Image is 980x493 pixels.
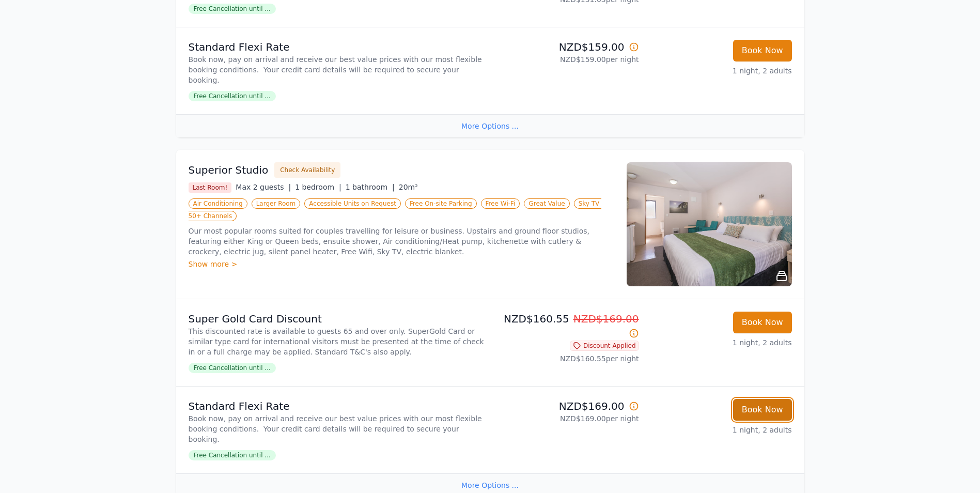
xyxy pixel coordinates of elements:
span: NZD$169.00 [573,313,639,325]
span: Last Room! [189,182,232,193]
h3: Superior Studio [189,163,269,177]
button: Book Now [733,40,792,61]
span: 1 bathroom | [346,183,395,191]
p: Book now, pay on arrival and receive our best value prices with our most flexible booking conditi... [189,54,486,85]
span: Free Cancellation until ... [189,450,276,460]
span: Max 2 guests | [236,183,291,191]
p: NZD$169.00 per night [494,413,639,424]
p: Super Gold Card Discount [189,312,486,326]
p: NZD$160.55 [494,312,639,341]
p: NZD$160.55 per night [494,353,639,364]
p: NZD$159.00 per night [494,54,639,65]
p: NZD$159.00 [494,40,639,54]
p: NZD$169.00 [494,399,639,413]
span: Free Cancellation until ... [189,363,276,373]
p: 1 night, 2 adults [647,425,792,435]
span: Free Cancellation until ... [189,4,276,14]
div: Show more > [189,259,614,269]
span: Air Conditioning [189,198,247,209]
p: Book now, pay on arrival and receive our best value prices with our most flexible booking conditi... [189,413,486,444]
span: Discount Applied [570,341,639,351]
span: 20m² [399,183,418,191]
span: Free Wi-Fi [481,198,520,209]
button: Check Availability [274,162,340,178]
p: Our most popular rooms suited for couples travelling for leisure or business. Upstairs and ground... [189,226,614,257]
span: Accessible Units on Request [304,198,401,209]
button: Book Now [733,312,792,333]
span: Larger Room [252,198,301,209]
div: More Options ... [176,114,804,137]
p: 1 night, 2 adults [647,66,792,76]
button: Book Now [733,399,792,421]
span: 1 bedroom | [295,183,341,191]
p: This discounted rate is available to guests 65 and over only. SuperGold Card or similar type card... [189,326,486,357]
p: Standard Flexi Rate [189,40,486,54]
p: Standard Flexi Rate [189,399,486,413]
span: Free Cancellation until ... [189,91,276,101]
span: Free On-site Parking [405,198,477,209]
span: Great Value [524,198,569,209]
p: 1 night, 2 adults [647,337,792,348]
